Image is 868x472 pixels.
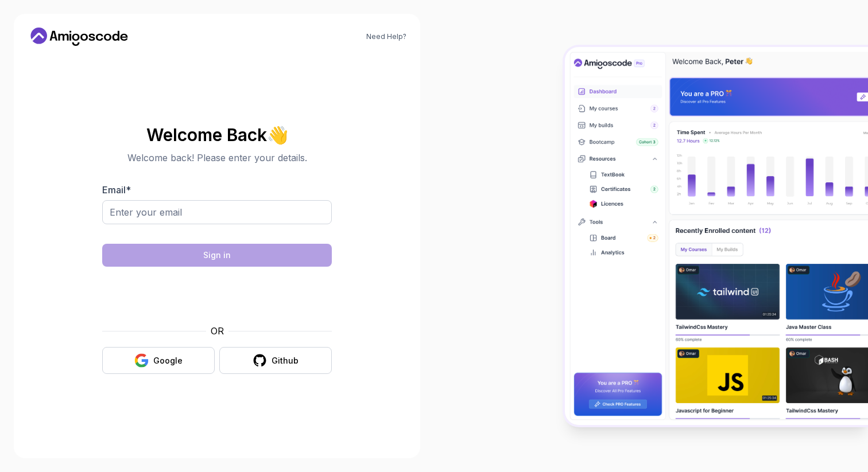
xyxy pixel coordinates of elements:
button: Github [219,347,332,374]
button: Sign in [102,244,332,267]
button: Google [102,347,215,374]
a: Home link [28,28,131,46]
span: 👋 [266,125,289,145]
h2: Welcome Back [102,126,332,144]
label: Email * [102,184,131,196]
p: Welcome back! Please enter your details. [102,151,332,165]
a: Need Help? [366,32,406,41]
iframe: Widget containing checkbox for hCaptcha security challenge [130,274,304,317]
img: Amigoscode Dashboard [565,47,868,424]
div: Google [153,355,183,366]
p: OR [211,324,224,338]
div: Sign in [203,249,231,261]
input: Enter your email [102,200,332,224]
div: Github [272,355,299,366]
